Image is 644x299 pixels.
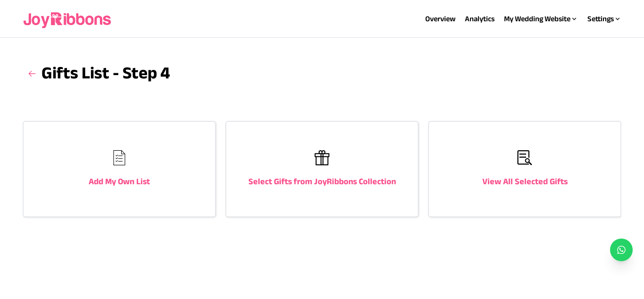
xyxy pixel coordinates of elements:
a: joyribbonsView All Selected Gifts [428,121,621,217]
h3: Gifts List - Step 4 [23,60,170,87]
div: My Wedding Website [504,13,578,25]
a: joyribbonsSelect Gifts from JoyRibbons Collection [225,121,419,217]
h3: Add My Own List [89,175,150,188]
img: joyribbons [314,150,330,165]
a: joyribbonsAdd My Own List [23,121,216,217]
a: Analytics [465,15,495,23]
img: joyribbons [23,4,113,34]
a: Overview [425,15,455,23]
img: joyribbons [517,150,532,165]
h3: Select Gifts from JoyRibbons Collection [248,175,396,188]
div: Settings [587,13,621,25]
img: joyribbons [112,150,127,165]
h3: View All Selected Gifts [482,175,568,188]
